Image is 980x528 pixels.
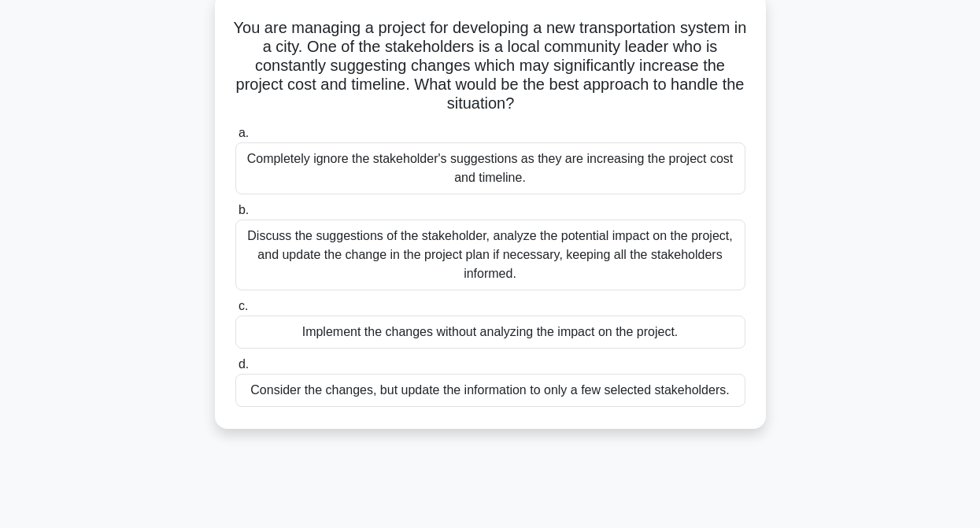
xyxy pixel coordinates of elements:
[239,203,249,216] span: b.
[235,142,745,194] div: Completely ignore the stakeholder's suggestions as they are increasing the project cost and timel...
[235,220,745,290] div: Discuss the suggestions of the stakeholder, analyze the potential impact on the project, and upda...
[235,316,745,349] div: Implement the changes without analyzing the impact on the project.
[234,18,747,114] h5: You are managing a project for developing a new transportation system in a city. One of the stake...
[239,299,248,312] span: c.
[239,357,249,371] span: d.
[235,374,745,407] div: Consider the changes, but update the information to only a few selected stakeholders.
[239,126,249,139] span: a.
